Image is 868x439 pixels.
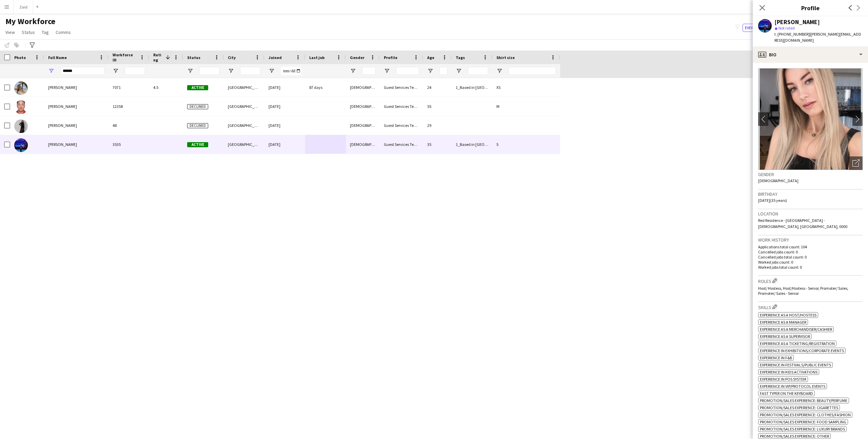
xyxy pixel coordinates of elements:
[380,135,423,154] div: Guest Services Team
[14,81,28,95] img: Polina Podkolzina
[380,97,423,116] div: Guest Services Team
[22,29,35,35] span: Status
[774,32,861,43] span: | [PERSON_NAME][EMAIL_ADDRESS][DOMAIN_NAME]
[60,67,104,75] input: Full Name Filter Input
[269,68,275,74] button: Open Filter Menu
[48,123,77,128] span: [PERSON_NAME]
[456,55,465,60] span: Tags
[492,97,560,116] div: M
[743,24,778,32] button: Everyone12,852
[760,434,829,439] span: Promotion/Sales Experience: Other
[187,123,208,128] span: Declined
[760,362,831,367] span: Experience in Festivals/Public Events
[199,67,220,75] input: Status Filter Input
[760,348,844,353] span: Experience in Exhibitions/Corporate Events
[28,41,36,49] app-action-btn: Advanced filters
[758,191,863,197] h3: Birthday
[48,68,54,74] button: Open Filter Menu
[3,28,18,37] a: View
[264,97,305,116] div: [DATE]
[758,265,863,270] p: Worked jobs total count: 0
[758,249,863,254] p: Cancelled jobs count: 0
[224,116,264,135] div: [GEOGRAPHIC_DATA]
[758,254,863,260] p: Cancelled jobs total count: 0
[309,55,324,60] span: Last job
[753,46,868,63] div: Bio
[53,28,74,37] a: Comms
[496,68,502,74] button: Open Filter Menu
[849,156,863,170] div: Open photos pop-in
[384,68,390,74] button: Open Filter Menu
[108,135,149,154] div: 3535
[760,405,838,410] span: Promotion/Sales Experience: Cigarettes
[56,29,71,35] span: Comms
[48,85,77,90] span: [PERSON_NAME]
[452,78,492,97] div: 1_Based in [GEOGRAPHIC_DATA]/[GEOGRAPHIC_DATA]/Ajman, 2_English Level = 3/3 Excellent, 4_CCA, GITEX
[153,52,163,62] span: Rating
[48,104,77,109] span: [PERSON_NAME]
[224,135,264,154] div: [GEOGRAPHIC_DATA]
[264,78,305,97] div: [DATE]
[346,116,380,135] div: [DEMOGRAPHIC_DATA]
[14,100,28,114] img: Apolinario Quijano
[5,16,55,26] span: My Workforce
[14,119,28,133] img: Polina Issatchenko
[492,135,560,154] div: S
[758,260,863,265] p: Worked jobs count: 0
[14,138,28,152] img: Polina Sanarova
[48,142,77,147] span: [PERSON_NAME]
[758,244,863,249] p: Applications total count: 104
[149,78,183,97] div: 4.5
[758,211,863,217] h3: Location
[362,67,376,75] input: Gender Filter Input
[39,28,52,37] a: Tag
[108,116,149,135] div: 48
[384,55,397,60] span: Profile
[224,78,264,97] div: [GEOGRAPHIC_DATA]
[108,78,149,97] div: 7071
[264,135,305,154] div: [DATE]
[753,3,868,12] h3: Profile
[187,68,193,74] button: Open Filter Menu
[758,198,787,203] span: [DATE] (35 years)
[42,29,49,35] span: Tag
[760,355,792,360] span: Experience in F&B
[187,142,208,147] span: Active
[346,135,380,154] div: [DEMOGRAPHIC_DATA]
[774,32,810,37] span: t. [PHONE_NUMBER]
[427,55,434,60] span: Age
[468,67,488,75] input: Tags Filter Input
[509,67,556,75] input: Shirt size Filter Input
[228,55,236,60] span: City
[48,55,67,60] span: Full Name
[760,334,810,339] span: Experience as a Supervisor
[14,55,26,60] span: Photo
[760,320,806,325] span: Experience as a Manager
[760,391,813,396] span: Fast Typer on the Keyboard
[760,327,832,332] span: Experience as a Merchandiser/Cashier
[774,19,820,25] div: [PERSON_NAME]
[5,29,15,35] span: View
[113,52,137,62] span: Workforce ID
[760,369,817,375] span: Experience in Kids Activations
[760,384,825,389] span: Experience in VIP/Protocol Events
[281,67,301,75] input: Joined Filter Input
[346,97,380,116] div: [DEMOGRAPHIC_DATA]
[758,286,848,296] span: Host/ Hostess, Host/Hostess - Senior, Promoter/ Sales, Promoter/ Sales - Senior
[350,55,364,60] span: Gender
[264,116,305,135] div: [DATE]
[228,68,234,74] button: Open Filter Menu
[396,67,419,75] input: Profile Filter Input
[760,426,845,432] span: Promotion/Sales Experience: Luxury Brands
[427,68,433,74] button: Open Filter Menu
[439,67,448,75] input: Age Filter Input
[224,97,264,116] div: [GEOGRAPHIC_DATA]
[269,55,282,60] span: Joined
[423,97,452,116] div: 55
[380,78,423,97] div: Guest Services Team
[346,78,380,97] div: [DEMOGRAPHIC_DATA]
[760,341,835,346] span: Experience as a Ticketing/Registration
[187,104,208,109] span: Declined
[240,67,260,75] input: City Filter Input
[778,25,795,31] span: Not rated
